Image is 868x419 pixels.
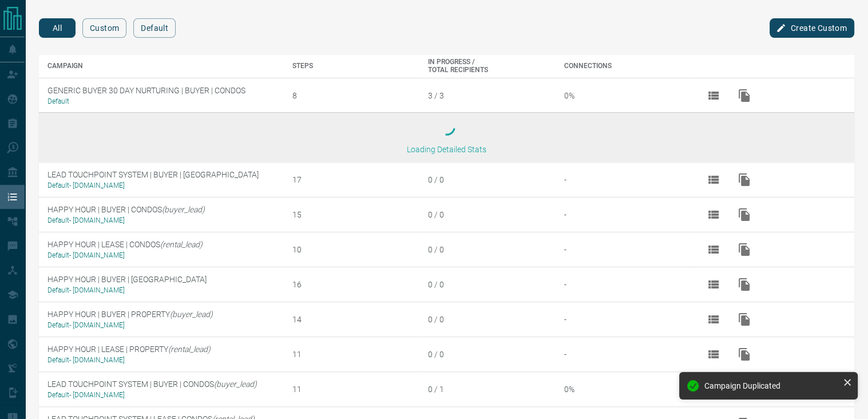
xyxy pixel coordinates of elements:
td: - [556,197,692,232]
div: Default - [DOMAIN_NAME] [47,286,284,294]
div: 8 [292,91,420,100]
td: HAPPY HOUR | LEASE | CONDOS [39,232,284,267]
th: Connections [556,55,692,78]
td: 0 / 0 [419,267,556,302]
td: HAPPY HOUR | BUYER | PROPERTY [39,302,284,337]
td: 0 / 0 [419,163,556,197]
em: (buyer_lead) [162,205,205,214]
button: Custom [82,18,126,38]
td: 0% [556,372,692,407]
em: (buyer_lead) [214,380,257,389]
div: 10 [292,245,420,254]
th: In Progress / Total Recipients [419,55,556,78]
span: Loading Detailed Stats [407,145,486,154]
td: - [556,163,692,197]
em: (rental_lead) [160,240,203,249]
td: - [556,337,692,372]
td: GENERIC BUYER 30 DAY NURTURING | BUYER | CONDOS [39,78,284,112]
td: HAPPY HOUR | LEASE | PROPERTY [39,337,284,372]
div: 11 [292,385,420,394]
td: 0 / 0 [419,197,556,232]
td: - [556,232,692,267]
button: Duplicate [731,236,758,263]
td: - [556,302,692,337]
button: View Details [700,271,727,298]
td: 3 / 3 [419,78,556,112]
div: Default - [DOMAIN_NAME] [47,251,284,259]
div: Default - [DOMAIN_NAME] [47,391,284,399]
td: HAPPY HOUR | BUYER | CONDOS [39,197,284,232]
button: Duplicate [731,306,758,333]
button: Duplicate [731,201,758,228]
button: All [39,18,76,38]
button: View Details [700,166,727,193]
button: View Details [700,201,727,228]
button: View Details [700,236,727,263]
div: Default - [DOMAIN_NAME] [47,181,284,189]
button: Duplicate [731,341,758,368]
em: (rental_lead) [168,345,211,354]
td: 0 / 1 [419,372,556,407]
button: Duplicate [731,166,758,193]
div: Default - [DOMAIN_NAME] [47,356,284,364]
td: HAPPY HOUR | BUYER | [GEOGRAPHIC_DATA] [39,267,284,302]
td: 0% [556,78,692,112]
div: 14 [292,315,420,324]
button: Duplicate [731,271,758,298]
div: Loading [47,116,846,154]
td: - [556,267,692,302]
div: Campaign Duplicated [704,381,838,390]
div: Default - [DOMAIN_NAME] [47,216,284,224]
div: 16 [292,280,420,289]
div: 11 [292,350,420,359]
button: Create Custom [770,18,854,38]
div: Default - [DOMAIN_NAME] [47,321,284,329]
em: (buyer_lead) [170,310,213,319]
th: Steps [284,55,420,78]
button: View Details [700,306,727,333]
td: 0 / 0 [419,302,556,337]
td: LEAD TOUCHPOINT SYSTEM | BUYER | CONDOS [39,372,284,407]
td: 0 / 0 [419,232,556,267]
button: View Details [700,82,727,109]
td: 0 / 0 [419,337,556,372]
button: Duplicate [731,82,758,109]
div: 15 [292,210,420,219]
td: LEAD TOUCHPOINT SYSTEM | BUYER | [GEOGRAPHIC_DATA] [39,163,284,197]
th: actions [691,55,854,78]
button: Default [133,18,176,38]
th: Campaign [39,55,284,78]
div: 17 [292,175,420,184]
div: Default [47,97,284,105]
button: View Details [700,341,727,368]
